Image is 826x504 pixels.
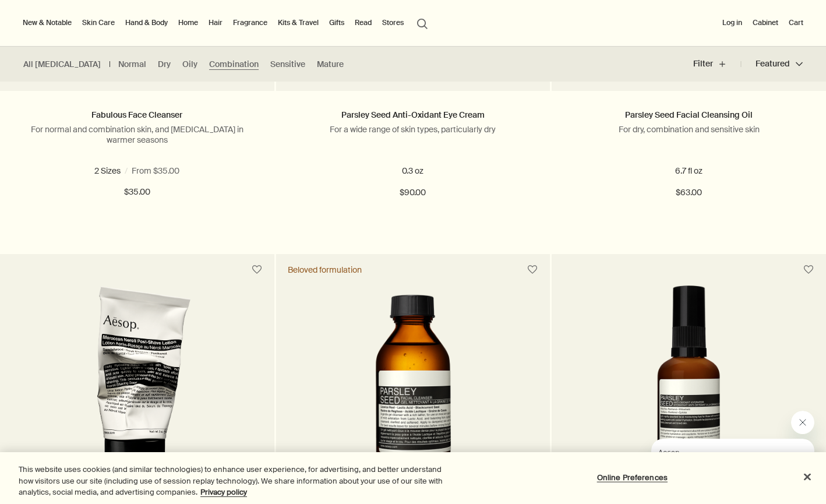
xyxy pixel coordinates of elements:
[158,59,171,70] a: Dry
[676,186,702,200] span: $63.00
[182,59,197,70] a: Oily
[46,286,228,501] img: Moroccan Neroli Post-Shave Lotion in aluminium tube
[327,16,347,30] a: Gifts
[352,16,374,30] a: Read
[623,411,814,492] div: Aesop says "Our consultants are available now to offer personalised product advice.". Open messag...
[270,59,305,70] a: Sensitive
[578,286,799,501] img: Parsley Seed Anti-Oxidant Hydrator with pump
[97,165,130,176] span: 3.3 fl oz
[341,110,485,120] a: Parsley Seed Anti-Oxidant Eye Cream
[795,464,820,489] button: Close
[118,59,146,70] a: Normal
[596,466,669,489] button: Online Preferences, Opens the preference center dialog
[206,16,225,30] a: Hair
[786,16,806,30] button: Cart
[246,259,267,280] button: Save to cabinet
[720,16,744,30] button: Log in
[23,59,101,70] a: All [MEDICAL_DATA]
[522,259,543,280] button: Save to cabinet
[19,464,454,498] div: This website uses cookies (and similar technologies) to enhance user experience, for advertising,...
[791,411,814,434] iframe: Close message from Aesop
[317,59,344,70] a: Mature
[294,124,533,135] p: For a wide range of skin types, particularly dry
[750,16,781,30] a: Cabinet
[80,16,117,30] a: Skin Care
[91,110,182,120] a: Fabulous Face Cleanser
[231,16,270,30] a: Fragrance
[123,16,170,30] a: Hand & Body
[400,186,426,200] span: $90.00
[7,24,146,57] span: Our consultants are available now to offer personalised product advice.
[152,165,185,176] span: 6.7 fl oz
[200,487,247,497] a: More information about your privacy, opens in a new tab
[209,59,259,70] a: Combination
[288,265,362,275] div: Beloved formulation
[380,16,406,30] button: Stores
[741,50,803,78] button: Featured
[412,12,433,34] button: Open search
[17,124,257,145] p: For normal and combination skin, and [MEDICAL_DATA] in warmer seasons
[276,16,321,30] a: Kits & Travel
[651,439,814,492] iframe: Message from Aesop
[176,16,200,30] a: Home
[625,110,753,120] a: Parsley Seed Facial Cleansing Oil
[124,185,150,199] span: $35.00
[693,50,741,78] button: Filter
[20,16,74,30] button: New & Notable
[307,286,518,501] img: Parsley Seed Facial Cleanser in amber glass bottle
[569,124,809,135] p: For dry, combination and sensitive skin
[798,259,819,280] button: Save to cabinet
